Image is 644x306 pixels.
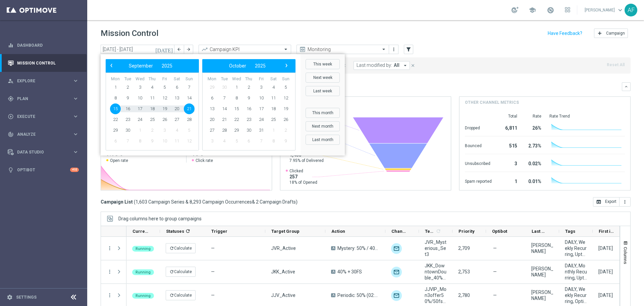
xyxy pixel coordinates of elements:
i: lightbulb [8,167,14,173]
span: 29 [207,82,217,93]
span: Running [136,270,151,274]
span: Campaign [606,31,625,36]
span: ) [296,199,298,205]
span: 2025 [162,63,172,69]
div: 2.73% [525,140,541,150]
span: 17 [135,103,145,114]
i: more_vert [107,269,113,275]
div: 6,811 [500,122,517,133]
div: Optibot [8,161,79,179]
i: refresh [169,293,174,298]
span: 28 [184,114,195,125]
button: 2025 [157,61,177,70]
span: — [211,269,215,274]
span: 30 [122,125,133,136]
th: weekday [267,76,280,82]
div: 515 [500,140,517,150]
i: play_circle_outline [8,114,14,120]
span: 14 [219,103,230,114]
th: weekday [255,76,267,82]
span: 22 [110,114,121,125]
button: Mission Control [7,60,79,66]
div: Bounced [465,140,492,150]
span: 19 [280,103,291,114]
bs-datepicker-navigation-view: ​ ​ ​ [107,61,194,70]
button: equalizer Dashboard [7,43,79,48]
i: close [411,63,415,68]
span: Tags [565,229,575,234]
button: keyboard_arrow_down [622,82,631,91]
span: Statuses [166,229,184,234]
div: Rate [525,114,541,119]
div: AF [625,4,637,16]
span: ‹ [107,61,116,70]
span: 11 [171,136,182,146]
div: Elaine Pillay [531,266,553,278]
button: This week [306,59,340,69]
span: 26 [280,114,291,125]
span: JVR_Active [271,245,296,251]
span: 2,753 [458,269,470,274]
div: 3 [500,158,517,168]
button: person_search Explore keyboard_arrow_right [7,78,79,84]
button: Last month [306,135,340,145]
span: JVR_Mysterious_Set3 [425,239,447,257]
div: 26% [525,122,541,133]
span: Drag columns here to group campaigns [118,216,202,221]
div: Row Groups [118,216,202,221]
span: 25 [268,114,279,125]
i: keyboard_arrow_right [72,78,79,84]
div: Total [500,114,517,119]
button: This month [306,108,340,118]
h1: Mission Control [101,29,158,38]
span: 2 Campaign Drafts [256,199,296,205]
span: 27 [207,125,217,136]
h4: Other channel metrics [465,99,519,105]
i: gps_fixed [8,96,14,102]
span: 10 [135,93,145,103]
span: 16 [122,103,133,114]
button: Last modified by: All arrow_drop_down [354,61,410,70]
th: weekday [134,76,146,82]
span: 4 [147,82,158,93]
button: lightbulb Optibot +10 [7,167,79,173]
span: 1 [110,82,121,93]
button: play_circle_outline Execute keyboard_arrow_right [7,114,79,119]
span: 24 [135,114,145,125]
span: Periodic: 50% (02:00-08:59) / 50FS (09:00-15:59) / 25FS (Cash) (16:00-23:00) [337,292,380,298]
span: Action [331,229,345,234]
span: October [229,63,246,69]
span: 3 [256,82,267,93]
h3: Campaign List [101,199,298,205]
bs-daterangepicker-container: calendar [101,54,345,156]
span: Running [136,247,151,251]
span: 8 [268,136,279,146]
button: more_vert [107,292,113,298]
button: more_vert [620,197,631,207]
button: gps_fixed Plan keyboard_arrow_right [7,96,79,101]
span: 23 [244,114,254,125]
span: 29 [231,125,242,136]
span: 2 [122,82,133,93]
span: 28 [219,125,230,136]
span: 2 [244,82,254,93]
span: 9 [122,93,133,103]
span: & [252,199,255,205]
span: 12 [280,93,291,103]
button: Last week [306,86,340,96]
i: filter_alt [406,46,412,52]
span: — [493,245,497,251]
div: Press SPACE to select this row. [101,237,126,260]
span: JJVIP_Mon3offer50%/50fs/25CFS-set3 [425,286,447,304]
span: DAILY, Weekly Recurring, Upto $500 [565,239,587,257]
button: refreshCalculate [166,290,196,300]
span: 2 [147,125,158,136]
div: Data Studio keyboard_arrow_right [7,149,79,155]
span: Optibot [492,229,507,234]
span: Templates [425,229,435,234]
span: 2 [280,125,291,136]
span: 15 [110,103,121,114]
th: weekday [183,76,195,82]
